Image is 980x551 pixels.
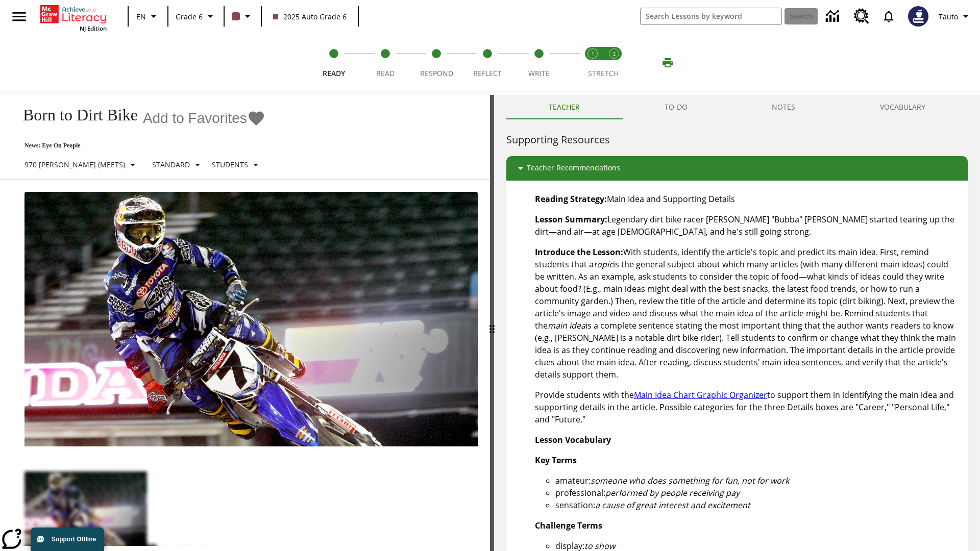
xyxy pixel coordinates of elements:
[599,35,629,91] button: Stretch Respond step 2 of 2
[20,156,143,174] button: Select Lexile, 970 Lexile (Meets)
[494,95,980,551] div: activity
[80,24,107,32] span: NJ Edition
[171,7,220,26] button: Grade: Grade 6, Select a grade
[40,3,107,32] div: Home
[31,528,104,551] button: Support Offline
[24,192,478,447] img: Motocross racer James Stewart flies through the air on his dirt bike.
[473,68,502,78] span: Reflect
[458,35,517,91] button: Reflect step 4 of 5
[12,142,266,149] p: News: Eye On People
[132,7,164,26] button: Language: EN, Select a language
[273,11,347,22] span: 2025 Auto Grade 6
[588,68,619,78] span: STRETCH
[592,51,594,57] text: 1
[506,95,622,119] button: Teacher
[535,193,960,205] p: Main Idea and Supporting Details
[535,520,602,531] strong: Challenge Terms
[506,132,968,148] h6: Supporting Resources
[52,536,96,543] span: Support Offline
[613,51,616,57] text: 2
[594,259,613,270] em: topic
[848,3,875,30] a: Resource Center, Will open in new tab
[908,6,928,27] img: Avatar
[323,68,345,78] span: Ready
[490,95,494,551] div: Press Enter or Spacebar and then press right and left arrow keys to move the slider
[407,35,466,91] button: Respond step 3 of 5
[555,487,960,499] li: professional:
[535,246,960,381] p: With students, identify the article's topic and predict its main idea. First, remind students tha...
[820,3,848,31] a: Data Center
[595,499,750,511] em: a cause of great interest and excitement
[578,35,607,91] button: Stretch Read step 1 of 2
[875,3,902,30] a: Notifications
[591,475,789,486] em: someone who does something for fun, not for work
[212,159,248,170] p: Students
[730,95,838,119] button: NOTES
[935,7,976,26] button: Profile/Settings
[304,35,363,91] button: Ready step 1 of 5
[420,68,453,78] span: Respond
[136,11,146,22] span: EN
[535,213,960,238] p: Legendary dirt bike racer [PERSON_NAME] "Bubba" [PERSON_NAME] started tearing up the dirt—and air...
[12,106,138,124] h1: Born to Dirt Bike
[641,8,781,24] input: search field
[548,320,585,331] em: main idea
[152,159,190,170] p: Standard
[535,214,607,225] strong: Lesson Summary:
[208,156,266,174] button: Select Student
[634,389,767,400] a: Main Idea Chart Graphic Organizer
[622,95,730,119] button: TO-DO
[555,474,960,487] li: amateur:
[535,246,623,258] strong: Introduce the Lesson:
[355,35,414,91] button: Read step 2 of 5
[376,68,395,78] span: Read
[506,156,968,181] div: Teacher Recommendations
[4,2,34,32] button: Open side menu
[838,95,968,119] button: VOCABULARY
[535,389,960,425] p: Provide students with the to support them in identifying the main idea and supporting details in ...
[506,95,968,119] div: Instructional Panel Tabs
[148,156,208,174] button: Scaffolds, Standard
[902,3,935,30] button: Select a new avatar
[651,54,684,72] button: Print
[509,35,569,91] button: Write step 5 of 5
[143,109,265,127] button: Add to Favorites - Born to Dirt Bike
[228,7,258,26] button: Class color is dark brown. Change class color
[528,68,550,78] span: Write
[176,11,203,22] span: Grade 6
[555,499,960,511] li: sensation:
[535,434,611,445] strong: Lesson Vocabulary
[535,193,607,205] strong: Reading Strategy:
[939,11,958,22] span: Tauto
[143,110,247,127] span: Add to Favorites
[24,159,125,170] p: 970 [PERSON_NAME] (Meets)
[527,162,620,174] p: Teacher Recommendations
[535,455,577,466] strong: Key Terms
[605,487,740,498] em: performed by people receiving pay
